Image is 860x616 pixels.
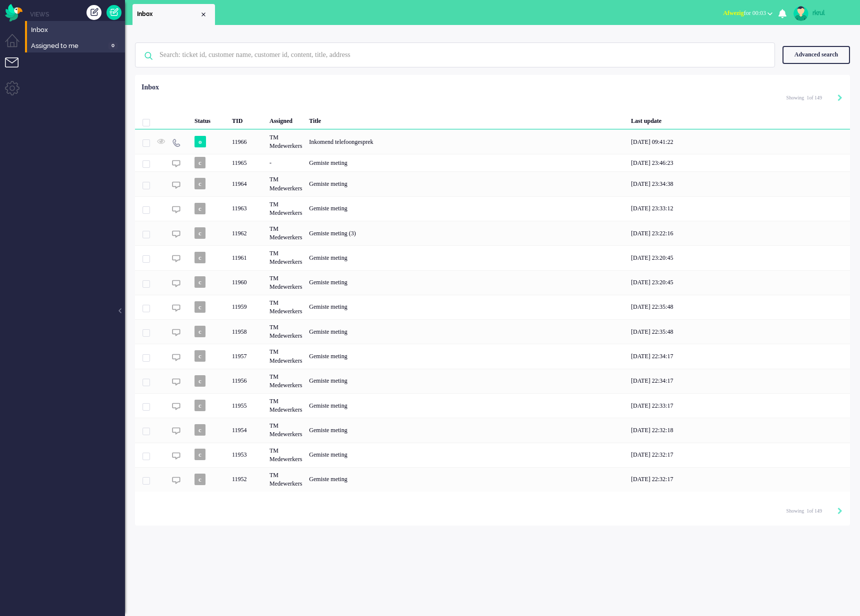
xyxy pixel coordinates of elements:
div: [DATE] 23:33:12 [627,196,850,221]
div: TM Medewerkers [266,129,305,154]
div: 11957 [228,344,266,368]
span: c [194,227,205,239]
div: 11965 [135,154,850,171]
img: avatar [793,6,808,21]
div: 11953 [228,443,266,467]
img: ic_chat_grey.svg [172,378,180,386]
div: TM Medewerkers [266,344,305,368]
div: [DATE] 09:41:22 [627,129,850,154]
div: Gemiste meting [305,295,627,319]
div: 11955 [228,393,266,418]
img: ic_chat_grey.svg [172,476,180,485]
div: TM Medewerkers [266,319,305,344]
div: TM Medewerkers [266,196,305,221]
input: Search: ticket id, customer name, customer id, content, title, address [152,43,761,67]
div: 11952 [135,467,850,492]
div: [DATE] 22:33:17 [627,393,850,418]
div: [DATE] 22:32:18 [627,418,850,442]
div: Gemiste meting [305,171,627,196]
span: c [194,474,205,485]
span: 0 [108,42,117,50]
div: 11962 [135,221,850,245]
div: 11961 [228,245,266,270]
div: TID [228,109,266,129]
div: Status [191,109,228,129]
div: Gemiste meting [305,344,627,368]
div: 11963 [228,196,266,221]
span: Assigned to me [31,41,105,51]
div: Pagination [786,90,842,105]
div: Last update [627,109,850,129]
div: 11954 [228,418,266,442]
div: Gemiste meting (3) [305,221,627,245]
span: for 00:03 [723,9,766,16]
a: Omnidesk [5,6,22,14]
div: Gemiste meting [305,245,627,270]
div: 11953 [135,443,850,467]
div: Create ticket [86,5,101,20]
li: Tickets menu [5,57,27,80]
li: Views [30,10,125,18]
div: [DATE] 23:46:23 [627,154,850,171]
a: Assigned to me 0 [29,40,125,51]
div: Title [305,109,627,129]
span: Afwezig [723,9,743,16]
img: ic-search-icon.svg [135,43,161,69]
div: 11958 [135,319,850,344]
button: Afwezigfor 00:03 [717,6,778,20]
div: 11959 [228,295,266,319]
div: rkrul [812,8,850,18]
div: Gemiste meting [305,196,627,221]
li: Dashboard menu [5,34,27,56]
div: 11958 [228,319,266,344]
img: ic_telephone_grey.svg [172,138,180,147]
div: 11964 [135,171,850,196]
div: 11954 [135,418,850,442]
div: TM Medewerkers [266,443,305,467]
div: Gemiste meting [305,393,627,418]
a: Quick Ticket [106,5,121,20]
img: ic_chat_grey.svg [172,230,180,238]
span: c [194,276,205,288]
span: Inbox [137,10,199,18]
span: c [194,301,205,313]
div: Assigned [266,109,305,129]
li: Admin menu [5,81,27,103]
div: TM Medewerkers [266,171,305,196]
div: 11956 [228,369,266,393]
div: [DATE] 22:35:48 [627,295,850,319]
div: [DATE] 22:32:17 [627,443,850,467]
div: Pagination [786,503,842,518]
img: ic_chat_grey.svg [172,353,180,362]
div: Next [837,93,842,103]
span: o [194,136,206,147]
div: [DATE] 22:32:17 [627,467,850,492]
input: Page [804,94,809,101]
li: Afwezigfor 00:03 [717,3,778,25]
span: c [194,350,205,362]
div: Gemiste meting [305,319,627,344]
span: c [194,157,205,168]
div: TM Medewerkers [266,295,305,319]
div: Gemiste meting [305,443,627,467]
div: 11955 [135,393,850,418]
div: [DATE] 23:22:16 [627,221,850,245]
span: c [194,400,205,411]
img: ic_chat_grey.svg [172,254,180,263]
div: Gemiste meting [305,369,627,393]
img: ic_chat_grey.svg [172,427,180,435]
div: Advanced search [782,46,850,63]
div: [DATE] 23:20:45 [627,245,850,270]
div: [DATE] 23:34:38 [627,171,850,196]
a: Inbox [29,24,125,35]
div: 11964 [228,171,266,196]
img: ic_chat_grey.svg [172,328,180,337]
div: 11962 [228,221,266,245]
img: ic_chat_grey.svg [172,205,180,214]
div: [DATE] 23:20:45 [627,270,850,295]
div: Gemiste meting [305,418,627,442]
img: ic_chat_grey.svg [172,452,180,460]
img: ic_chat_grey.svg [172,402,180,411]
div: [DATE] 22:35:48 [627,319,850,344]
span: c [194,375,205,387]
